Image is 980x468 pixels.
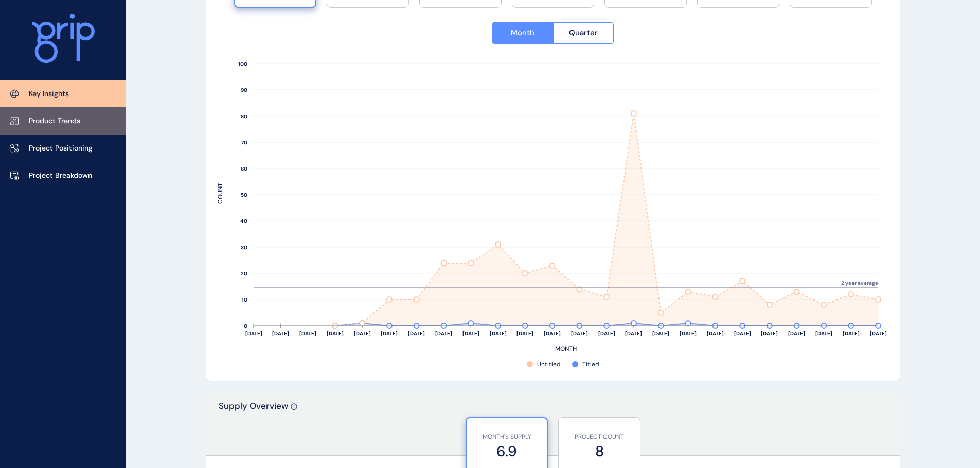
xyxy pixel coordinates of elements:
[241,139,247,146] text: 70
[569,28,598,38] span: Quarter
[544,330,561,337] text: [DATE]
[571,330,588,337] text: [DATE]
[29,89,69,99] p: Key Insights
[244,323,247,329] text: 0
[870,330,887,337] text: [DATE]
[241,165,247,172] text: 60
[652,330,669,337] text: [DATE]
[238,61,247,67] text: 100
[299,330,316,337] text: [DATE]
[240,218,247,224] text: 40
[241,113,247,120] text: 80
[841,279,878,286] text: 2 year average
[472,433,542,441] p: MONTH'S SUPPLY
[492,22,553,44] button: Month
[272,330,289,337] text: [DATE]
[219,400,288,455] p: Supply Overview
[625,330,642,337] text: [DATE]
[553,22,614,44] button: Quarter
[242,296,247,303] text: 10
[564,433,635,441] p: PROJECT COUNT
[29,116,80,126] p: Product Trends
[241,87,247,93] text: 90
[788,330,805,337] text: [DATE]
[490,330,507,337] text: [DATE]
[564,441,635,461] label: 8
[381,330,398,337] text: [DATE]
[734,330,751,337] text: [DATE]
[815,330,832,337] text: [DATE]
[472,441,542,461] label: 6.9
[245,330,262,337] text: [DATE]
[408,330,425,337] text: [DATE]
[707,330,724,337] text: [DATE]
[216,183,224,204] text: COUNT
[761,330,778,337] text: [DATE]
[462,330,479,337] text: [DATE]
[327,330,344,337] text: [DATE]
[511,28,534,38] span: Month
[241,192,247,198] text: 50
[680,330,697,337] text: [DATE]
[241,270,247,277] text: 20
[29,171,92,181] p: Project Breakdown
[29,143,93,154] p: Project Positioning
[598,330,615,337] text: [DATE]
[843,330,860,337] text: [DATE]
[516,330,533,337] text: [DATE]
[555,345,577,353] text: MONTH
[354,330,371,337] text: [DATE]
[241,244,247,251] text: 30
[435,330,452,337] text: [DATE]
